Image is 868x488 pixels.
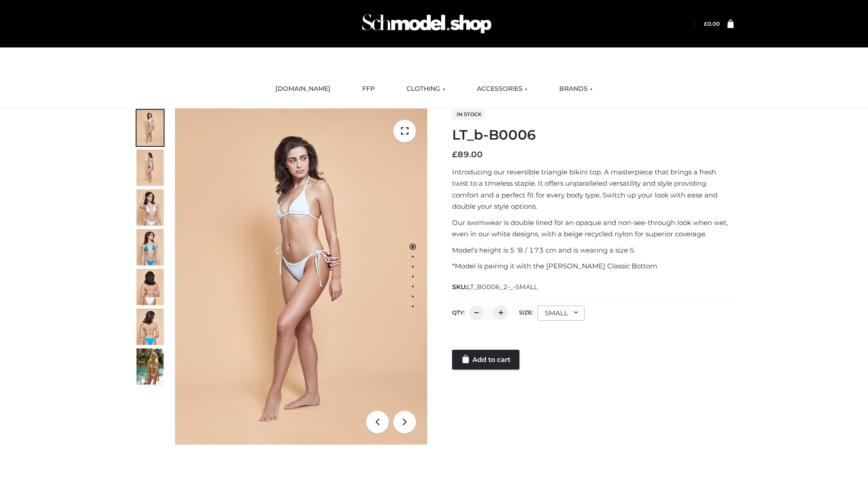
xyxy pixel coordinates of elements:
[359,6,495,42] img: Schmodel Admin 964
[452,217,734,240] p: Our swimwear is double lined for an opaque and non-see-through look when wet, even in our white d...
[467,283,538,291] span: LT_B0006_2-_-SMALL
[137,309,164,345] img: ArielClassicBikiniTop_CloudNine_AzureSky_OW114ECO_8-scaled.jpg
[452,109,486,120] span: In stock
[704,20,720,27] a: £0.00
[400,79,452,99] a: CLOTHING
[452,150,458,160] span: £
[452,309,465,316] label: QTY:
[137,150,164,186] img: ArielClassicBikiniTop_CloudNine_AzureSky_OW114ECO_2-scaled.jpg
[137,269,164,305] img: ArielClassicBikiniTop_CloudNine_AzureSky_OW114ECO_7-scaled.jpg
[269,79,337,99] a: [DOMAIN_NAME]
[137,189,164,225] img: ArielClassicBikiniTop_CloudNine_AzureSky_OW114ECO_3-scaled.jpg
[137,110,164,146] img: ArielClassicBikiniTop_CloudNine_AzureSky_OW114ECO_1-scaled.jpg
[552,79,599,99] a: BRANDS
[452,150,483,160] bdi: 89.00
[175,108,427,445] img: ArielClassicBikiniTop_CloudNine_AzureSky_OW114ECO_1
[704,20,720,27] bdi: 0.00
[452,282,538,292] span: SKU:
[452,166,734,212] p: Introducing our reversible triangle bikini top. A masterpiece that brings a fresh twist to a time...
[452,260,734,272] p: *Model is pairing it with the [PERSON_NAME] Classic Bottom
[519,309,533,316] label: Size:
[137,348,164,385] img: Arieltop_CloudNine_AzureSky2.jpg
[452,127,734,143] h1: LT_b-B0006
[452,244,734,256] p: Model’s height is 5 ‘8 / 173 cm and is wearing a size S.
[538,305,585,321] div: SMALL
[470,79,534,99] a: ACCESSORIES
[137,229,164,265] img: ArielClassicBikiniTop_CloudNine_AzureSky_OW114ECO_4-scaled.jpg
[452,350,519,370] a: Add to cart
[704,20,708,27] span: £
[355,79,382,99] a: FFP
